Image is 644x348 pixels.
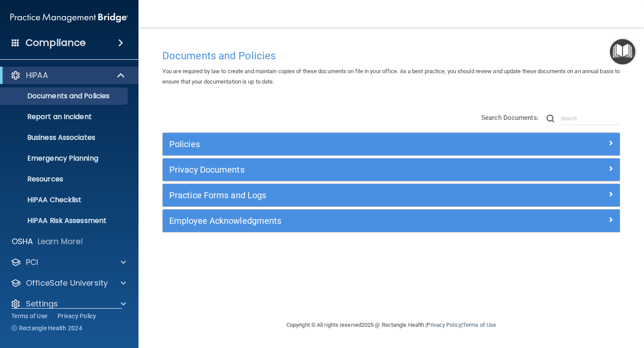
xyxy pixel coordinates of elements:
p: Learn More! [38,236,84,247]
a: Employee Acknowledgments [169,214,613,228]
button: Open Resource Center [610,39,635,64]
h5: Employee Acknowledgments [169,216,499,226]
h5: Privacy Documents [169,165,499,174]
a: Practice Forms and Logs [169,188,613,202]
a: Privacy Documents [169,163,613,177]
p: Business Associates [6,133,124,142]
p: Documents and Policies [6,92,124,100]
h4: Compliance [26,37,86,49]
span: You are required by law to create and maintain copies of these documents on file in your office. ... [162,68,620,85]
p: HIPAA Risk Assessment [6,216,124,225]
h5: Practice Forms and Logs [169,190,499,200]
a: PCI [10,257,126,267]
img: ic-search.3b580494.png [547,115,554,122]
p: Emergency Planning [6,154,124,163]
a: Terms of Use [463,322,496,328]
img: PMB logo [10,9,128,26]
a: OfficeSafe University [10,278,126,288]
p: HIPAA [26,70,48,81]
p: OSHA [12,236,33,247]
a: HIPAA [10,70,126,81]
h4: Documents and Policies [162,50,620,61]
p: Resources [6,175,124,184]
a: Policies [169,137,613,151]
p: HIPAA Checklist [6,196,124,204]
input: Search [561,112,620,125]
a: Privacy Policy [58,312,97,320]
a: Terms of Use [11,312,47,320]
a: Settings [10,299,126,309]
a: Privacy Policy [427,322,461,328]
span: Ⓒ Rectangle Health 2024 [11,324,82,332]
p: Settings [26,299,58,309]
span: Search Documents: [481,114,539,122]
p: OfficeSafe University [26,278,108,288]
div: Copyright © All rights reserved 2025 @ Rectangle Health | | [233,311,549,339]
p: Report an Incident [6,113,124,121]
h5: Policies [169,139,499,149]
p: PCI [26,257,38,267]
